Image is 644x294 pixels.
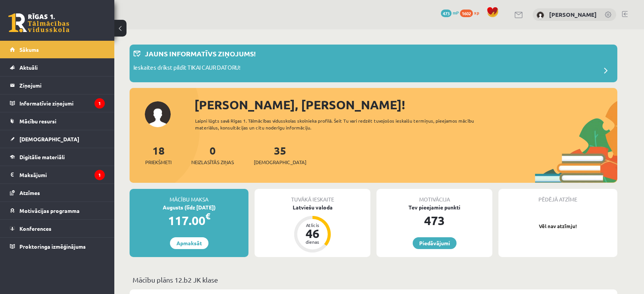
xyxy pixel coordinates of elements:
span: mP [453,10,459,16]
a: Piedāvājumi [413,237,457,249]
a: Rīgas 1. Tālmācības vidusskola [8,13,69,32]
span: Digitālie materiāli [19,153,65,160]
div: Augusts (līdz [DATE]) [130,203,248,211]
span: € [205,211,210,222]
a: Aktuāli [10,59,105,76]
a: Jauns informatīvs ziņojums! Ieskaites drīkst pildīt TIKAI CAUR DATORU! [133,48,614,78]
img: Olivers Mortukāns [537,11,544,19]
div: Laipni lūgts savā Rīgas 1. Tālmācības vidusskolas skolnieka profilā. Šeit Tu vari redzēt tuvojošo... [195,117,488,131]
legend: Informatīvie ziņojumi [19,94,105,112]
div: Tev pieejamie punkti [376,203,492,211]
a: 0Neizlasītās ziņas [191,144,234,166]
span: [DEMOGRAPHIC_DATA] [19,136,79,142]
a: 473 mP [441,10,459,16]
span: Neizlasītās ziņas [191,158,234,166]
p: Jauns informatīvs ziņojums! [145,48,256,59]
legend: Maksājumi [19,166,105,184]
a: Sākums [10,41,105,58]
div: Atlicis [301,223,324,227]
a: 35[DEMOGRAPHIC_DATA] [254,144,306,166]
div: 473 [376,211,492,230]
p: Ieskaites drīkst pildīt TIKAI CAUR DATORU! [133,63,240,74]
span: Proktoringa izmēģinājums [19,243,86,250]
div: Mācību maksa [130,189,248,203]
div: 117.00 [130,211,248,230]
span: Atzīmes [19,189,40,196]
div: dienas [301,240,324,244]
a: Apmaksāt [170,237,208,249]
a: Atzīmes [10,184,105,201]
p: Mācību plāns 12.b2 JK klase [133,275,614,285]
i: 1 [95,98,105,109]
a: Informatīvie ziņojumi1 [10,94,105,112]
a: Proktoringa izmēģinājums [10,238,105,255]
div: Motivācija [376,189,492,203]
a: 18Priekšmeti [145,144,171,166]
span: Konferences [19,225,51,232]
p: Vēl nav atzīmju! [502,222,614,230]
a: Konferences [10,220,105,237]
a: [PERSON_NAME] [549,11,597,18]
i: 1 [95,170,105,180]
a: [DEMOGRAPHIC_DATA] [10,130,105,148]
a: 1602 xp [460,10,483,16]
span: 1602 [460,10,473,17]
div: Tuvākā ieskaite [255,189,370,203]
a: Latviešu valoda Atlicis 46 dienas [255,203,370,254]
div: 46 [301,227,324,240]
span: Sākums [19,46,39,53]
div: Pēdējā atzīme [498,189,617,203]
a: Maksājumi1 [10,166,105,184]
span: Mācību resursi [19,118,56,125]
a: Mācību resursi [10,112,105,130]
span: 473 [441,10,452,17]
a: Ziņojumi [10,77,105,94]
span: [DEMOGRAPHIC_DATA] [254,158,306,166]
span: Motivācijas programma [19,207,80,214]
span: Aktuāli [19,64,38,71]
span: xp [474,10,479,16]
a: Motivācijas programma [10,202,105,219]
div: [PERSON_NAME], [PERSON_NAME]! [194,96,617,114]
div: Latviešu valoda [255,203,370,211]
legend: Ziņojumi [19,77,105,94]
a: Digitālie materiāli [10,148,105,166]
span: Priekšmeti [145,158,171,166]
